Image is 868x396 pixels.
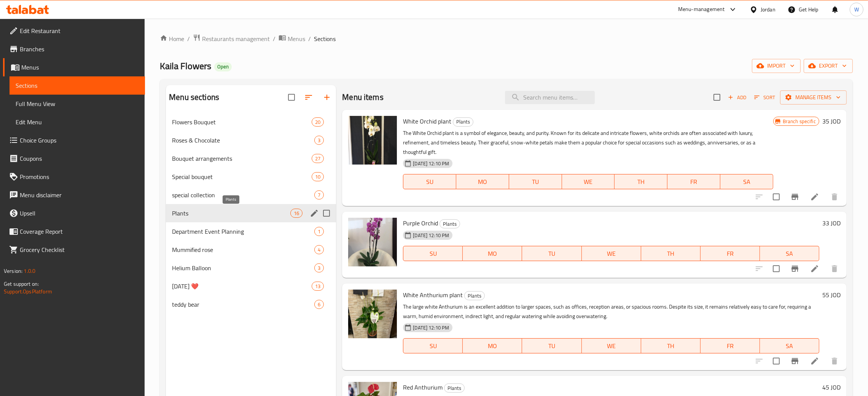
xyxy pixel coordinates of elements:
[312,154,324,163] div: items
[16,81,139,90] span: Sections
[725,92,749,103] span: Add item
[314,227,324,236] div: items
[453,117,473,127] div: Plants
[202,34,270,43] span: Restaurants management
[4,266,22,276] span: Version:
[20,44,139,54] span: Branches
[318,88,336,106] button: Add section
[312,155,323,162] span: 27
[444,384,464,393] span: Plants
[308,34,311,43] li: /
[3,241,145,259] a: Grocery Checklist
[825,260,844,278] button: delete
[166,131,336,149] div: Roses & Chocolate3
[20,172,139,181] span: Promotions
[825,188,844,206] button: delete
[166,113,336,131] div: Flowers Bouquet20
[166,186,336,204] div: special collection7
[309,208,320,219] button: edit
[291,210,302,217] span: 16
[641,246,701,261] button: TH
[24,266,35,276] span: 1.0.0
[3,40,145,58] a: Branches
[3,58,145,76] a: Menus
[403,289,463,301] span: White Anthurium plant
[522,246,581,261] button: TU
[403,302,819,321] p: The large white Anthurium is an excellent addition to larger spaces, such as offices, reception a...
[172,136,314,145] span: Roses & Chocolate
[20,227,139,236] span: Coverage Report
[172,209,290,218] span: Plants
[20,190,139,200] span: Menu disclaimer
[763,248,816,259] span: SA
[290,209,303,218] div: items
[466,248,519,259] span: MO
[3,204,145,222] a: Upsell
[315,137,323,144] span: 3
[315,246,323,253] span: 4
[312,282,324,291] div: items
[641,338,701,353] button: TH
[709,89,725,105] span: Select section
[4,287,52,296] a: Support.OpsPlatform
[312,283,323,290] span: 13
[562,174,615,189] button: WE
[312,117,324,127] div: items
[444,383,465,393] div: Plants
[749,92,780,103] span: Sort items
[644,248,698,259] span: TH
[315,301,323,308] span: 6
[615,174,667,189] button: TH
[172,190,314,200] div: special collection
[644,341,698,352] span: TH
[172,172,312,181] span: Special bouquet
[456,174,509,189] button: MO
[187,34,190,43] li: /
[314,300,324,309] div: items
[752,92,777,103] button: Sort
[160,34,184,43] a: Home
[760,246,819,261] button: SA
[410,160,452,167] span: [DATE] 12:10 PM
[667,174,720,189] button: FR
[314,34,336,43] span: Sections
[410,232,452,239] span: [DATE] 12:10 PM
[172,245,314,254] span: Mummified rose
[160,57,211,74] span: Kaila Flowers
[20,26,139,35] span: Edit Restaurant
[463,246,522,261] button: MO
[403,338,463,353] button: SU
[315,192,323,199] span: 7
[512,176,559,187] span: TU
[3,186,145,204] a: Menu disclaimer
[704,341,757,352] span: FR
[20,209,139,218] span: Upsell
[509,174,562,189] button: TU
[3,22,145,40] a: Edit Restaurant
[403,128,773,157] p: The White Orchid plant is a symbol of elegance, beauty, and purity. Known for its delicate and in...
[525,341,578,352] span: TU
[453,117,473,126] span: Plants
[315,228,323,235] span: 1
[214,62,232,71] div: Open
[172,227,314,236] span: Department Event Planning
[312,173,323,181] span: 10
[172,154,312,163] span: Bouquet arrangements
[403,217,438,229] span: Purple Orchid
[172,300,314,309] span: teddy bear
[403,382,443,393] span: Red Anthurium
[166,277,336,295] div: [DATE] ❤️13
[10,113,145,131] a: Edit Menu
[20,154,139,163] span: Coupons
[314,245,324,254] div: items
[172,282,312,291] span: [DATE] ❤️
[752,59,801,73] button: import
[348,218,397,266] img: Purple Orchid
[406,248,460,259] span: SU
[763,341,816,352] span: SA
[172,117,312,127] span: Flowers Bouquet
[214,63,232,70] span: Open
